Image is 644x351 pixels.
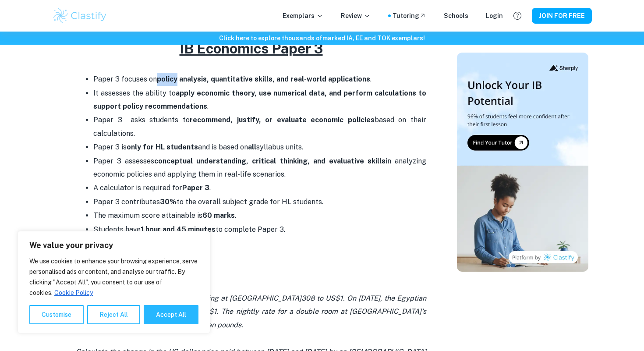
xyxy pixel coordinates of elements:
p: Review [341,11,371,21]
button: Reject All [87,305,140,324]
button: JOIN FOR FREE [532,8,592,24]
a: Login [486,11,503,21]
p: Exemplars [283,11,323,21]
button: Customise [29,305,84,324]
p: The maximum score attainable is . [93,209,426,222]
strong: 1 hour and 45 minutes [141,225,216,234]
u: IB Economics Paper 3 [180,40,323,57]
p: Paper 3 assesses in analyzing economic policies and applying them in real-life scenarios. [93,155,426,181]
img: Clastify logo [52,7,108,25]
i: On [DATE], the Egyptian pound was trading at [GEOGRAPHIC_DATA]308 to US$1. On [DATE], the Egyptia... [76,294,426,329]
div: We value your privacy [18,231,210,333]
button: Help and Feedback [510,8,525,23]
p: Paper 3 is and is based on syllabus units. [93,141,426,154]
a: Schools [444,11,468,21]
img: Thumbnail [457,53,588,272]
strong: 30% [160,198,177,206]
p: Paper 3 asks students to based on their calculations. [93,113,426,140]
p: Students have to complete Paper 3. [93,223,426,236]
p: Paper 3 focuses on . [93,73,426,86]
button: Accept All [144,305,198,324]
p: A calculator is required for . [93,181,426,195]
strong: 60 marks [202,211,235,220]
p: It assesses the ability to . [93,87,426,113]
a: Tutoring [393,11,426,21]
strong: Paper 3 [182,184,209,192]
strong: policy analysis, quantitative skills, and real-world applications [157,75,370,83]
p: Paper 3 contributes to the overall subject grade for HL students. [93,195,426,209]
a: Cookie Policy [54,289,93,297]
p: We value your privacy [29,240,198,251]
strong: all [248,143,256,151]
p: We use cookies to enhance your browsing experience, serve personalised ads or content, and analys... [29,256,198,298]
strong: conceptual understanding, critical thinking, and evaluative skills [154,157,386,165]
strong: only for HL students [127,143,198,151]
strong: apply economic theory, use numerical data, and perform calculations to support policy recommendat... [93,89,426,110]
strong: recommend, justify, or evaluate economic policies [190,116,375,124]
h6: Click here to explore thousands of marked IA, EE and TOK exemplars ! [2,33,642,43]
